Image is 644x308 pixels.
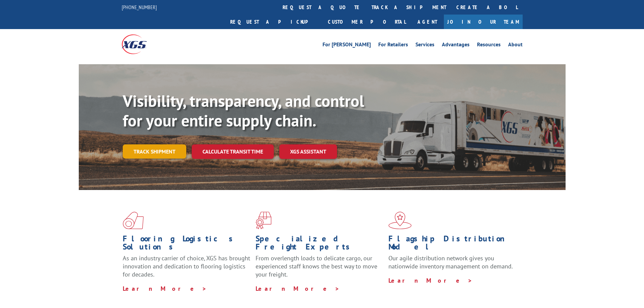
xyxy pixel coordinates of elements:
h1: Specialized Freight Experts [256,235,383,254]
a: Calculate transit time [192,144,274,159]
a: For [PERSON_NAME] [323,42,371,49]
a: Join Our Team [444,15,523,29]
span: As an industry carrier of choice, XGS has brought innovation and dedication to flooring logistics... [123,254,250,278]
img: xgs-icon-total-supply-chain-intelligence-red [123,212,144,229]
a: Learn More > [388,277,473,284]
span: Our agile distribution network gives you nationwide inventory management on demand. [388,254,513,270]
h1: Flooring Logistics Solutions [123,235,251,254]
a: Learn More > [256,285,340,292]
b: Visibility, transparency, and control for your entire supply chain. [123,90,364,131]
a: About [508,42,523,49]
a: Resources [477,42,501,49]
a: Learn More > [123,285,207,292]
p: From overlength loads to delicate cargo, our experienced staff knows the best way to move your fr... [256,254,383,284]
a: Customer Portal [323,15,411,29]
a: Track shipment [123,144,186,159]
a: XGS ASSISTANT [279,144,337,159]
a: [PHONE_NUMBER] [122,4,157,10]
h1: Flagship Distribution Model [388,235,516,254]
a: Agent [411,15,444,29]
img: xgs-icon-flagship-distribution-model-red [388,212,412,229]
img: xgs-icon-focused-on-flooring-red [256,212,271,229]
a: For Retailers [378,42,408,49]
a: Advantages [442,42,470,49]
a: Services [415,42,434,49]
a: Request a pickup [225,15,323,29]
